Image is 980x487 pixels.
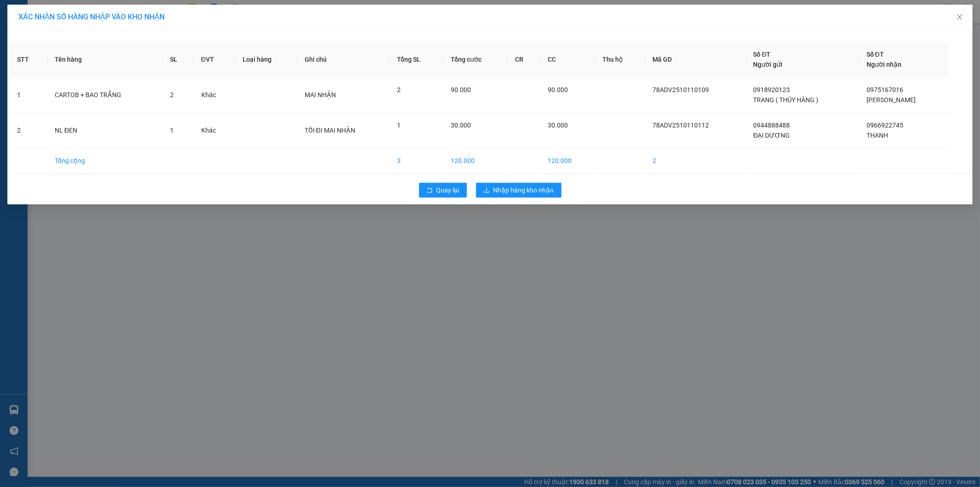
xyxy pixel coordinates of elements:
[305,91,336,99] span: MAI NHẬN
[397,86,401,93] span: 2
[163,42,194,77] th: SL
[947,5,973,30] button: Close
[753,86,790,93] span: 0918920123
[753,96,819,104] span: TRANG ( THÚY HÀNG )
[235,42,297,77] th: Loại hàng
[47,148,163,174] td: Tổng cộng
[493,185,554,195] span: Nhập hàng kho nhận
[753,132,790,139] span: ĐẠI DƯƠNG
[10,113,47,148] td: 2
[443,42,508,77] th: Tổng cước
[194,77,236,113] td: Khác
[476,183,561,197] button: downloadNhập hàng kho nhận
[47,77,163,113] td: CARTOB + BAO TRẮNG
[436,185,459,195] span: Quay lại
[508,42,540,77] th: CR
[956,13,963,21] span: close
[194,113,236,148] td: Khác
[451,122,471,129] span: 30.000
[305,127,355,134] span: TỐI ĐI MAI NHẬN
[867,51,884,58] span: Số ĐT
[540,148,595,174] td: 120.000
[10,77,47,113] td: 1
[419,183,467,197] button: rollbackQuay lại
[540,42,595,77] th: CC
[867,132,888,139] span: THANH
[426,187,433,194] span: rollback
[194,42,236,77] th: ĐVT
[47,113,163,148] td: NL ĐEN
[645,148,746,174] td: 2
[595,42,645,77] th: Thu hộ
[170,91,174,99] span: 2
[867,86,903,93] span: 0975167016
[753,51,771,58] span: Số ĐT
[297,42,390,77] th: Ghi chú
[390,148,443,174] td: 3
[397,122,401,129] span: 1
[170,127,174,134] span: 1
[548,86,568,93] span: 90.000
[645,42,746,77] th: Mã GD
[548,122,568,129] span: 30.000
[652,122,709,129] span: 78ADV2510110112
[10,42,47,77] th: STT
[18,12,164,21] span: XÁC NHẬN SỐ HÀNG NHẬP VÀO KHO NHẬN
[753,61,783,68] span: Người gửi
[47,42,163,77] th: Tên hàng
[753,122,790,129] span: 0944888488
[443,148,508,174] td: 120.000
[390,42,443,77] th: Tổng SL
[867,96,916,104] span: [PERSON_NAME]
[483,187,490,194] span: download
[652,86,709,93] span: 78ADV2510110109
[867,61,901,68] span: Người nhận
[451,86,471,93] span: 90.000
[867,122,903,129] span: 0966922745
